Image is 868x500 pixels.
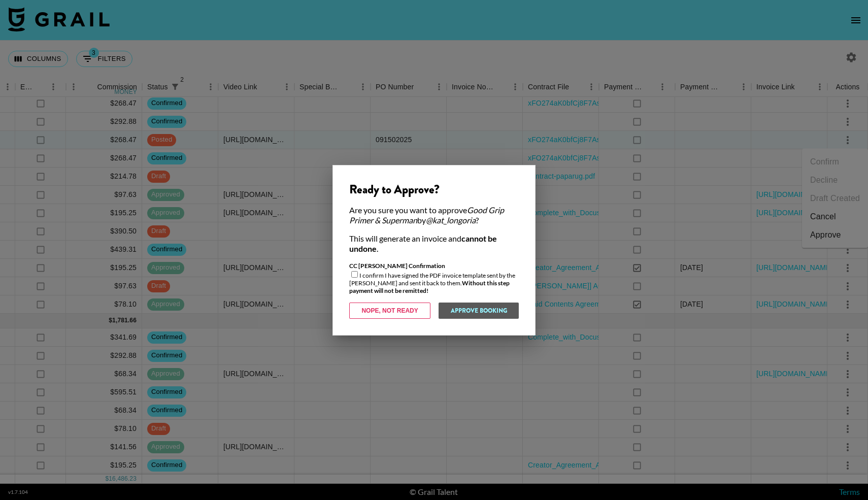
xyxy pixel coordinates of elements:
strong: CC [PERSON_NAME] Confirmation [349,262,445,270]
div: This will generate an invoice and . [349,234,519,254]
button: Nope, Not Ready [349,303,430,319]
div: Ready to Approve? [349,182,519,197]
button: Approve Booking [439,303,519,319]
div: I confirm I have signed the PDF invoice template sent by the [PERSON_NAME] and sent it back to them. [349,262,519,294]
strong: cannot be undone [349,234,497,253]
strong: Without this step payment will not be remitted! [349,279,510,294]
em: Good Grip Primer & Superman [349,205,504,225]
div: Are you sure you want to approve by ? [349,205,519,225]
em: @ kat_longoria [426,215,476,225]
